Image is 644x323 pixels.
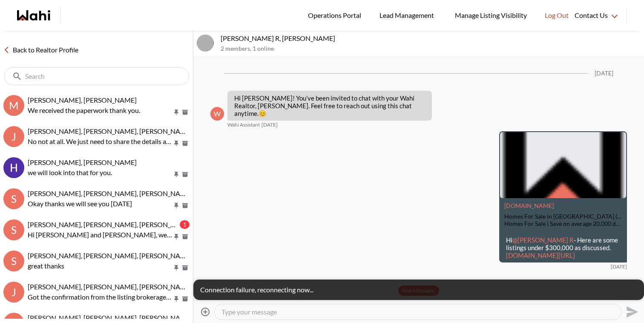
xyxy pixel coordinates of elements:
button: Archive [181,295,190,303]
div: J [3,126,24,147]
p: No not at all. We just need to share the details as part of the closing process. [28,136,172,147]
div: W [210,107,224,121]
button: Pin [172,295,180,303]
span: Manage Listing Visibility [452,10,529,21]
div: M [3,95,24,116]
span: Lead Management [379,10,437,21]
span: [PERSON_NAME], [PERSON_NAME], [PERSON_NAME], [PERSON_NAME], [PERSON_NAME] [28,189,304,197]
button: Send [621,302,641,321]
button: Archive [181,202,190,209]
span: [PERSON_NAME], [PERSON_NAME] [28,96,137,104]
a: Attachment [504,202,554,209]
textarea: Type your message [221,308,614,316]
span: [PERSON_NAME], [PERSON_NAME], [PERSON_NAME], [PERSON_NAME] [28,314,248,322]
span: Log Out [545,10,569,21]
div: S [3,251,24,271]
span: Wahi Assistant [227,121,260,128]
span: Operations Portal [308,10,364,21]
p: Hi [PERSON_NAME] and [PERSON_NAME], we hope you enjoyed your showings! Did the properties meet yo... [28,230,172,240]
div: S [3,188,24,209]
div: Connection failure, reconnecting now... [193,280,644,300]
span: 😊 [259,110,267,117]
input: Search [25,72,170,81]
div: Homes For Sale | Save on average 20,000 dollars with our Wahi Price for Homes | [DOMAIN_NAME] [504,220,622,228]
img: c [197,35,214,52]
button: Archive [181,109,190,116]
a: [DOMAIN_NAME][URL] [506,251,575,259]
span: [PERSON_NAME], [PERSON_NAME], [PERSON_NAME] [28,220,193,228]
time: 2025-08-16T21:18:20.433Z [611,263,627,270]
span: @[PERSON_NAME] R [512,236,574,244]
p: great thanks [28,261,172,271]
div: J [3,282,24,303]
img: H [3,157,24,178]
button: Pin [172,202,180,209]
span: [PERSON_NAME], [PERSON_NAME], [PERSON_NAME], [PERSON_NAME], [PERSON_NAME] [28,283,304,291]
a: Wahi homepage [17,10,50,20]
p: We received the paperwork thank you. [28,105,172,115]
div: S [3,219,24,240]
p: 2 members , 1 online [221,45,641,52]
button: Archive [181,233,190,240]
button: Pin [172,233,180,240]
button: Pin [172,140,180,147]
div: [DATE] [595,70,613,77]
p: Hi [PERSON_NAME]! You’ve been invited to chat with your Wahi Realtor, [PERSON_NAME]. Feel free to... [234,94,425,117]
button: Pin [172,171,180,178]
button: Archive [181,171,190,178]
img: Homes For Sale in Toronto (Page 2) | Wahi.com [500,132,626,198]
p: we will look into that for you. [28,167,172,178]
p: Got the confirmation from the listing brokerage. We are a go for [DATE] 5:30PM. It'll be great to... [28,292,172,302]
div: Hema Alageson, Faraz [3,157,24,178]
div: 1 [180,220,190,229]
p: [PERSON_NAME] R, [PERSON_NAME] [221,34,641,43]
time: 2025-08-16T20:19:26.134Z [262,121,278,128]
button: Pin [172,109,180,116]
button: Pin [172,264,180,271]
div: Homes For Sale in [GEOGRAPHIC_DATA] (Page 2) | [DOMAIN_NAME] [504,213,622,220]
p: Hi - Here are some listings under $300,000 as discussed. [506,236,620,259]
span: [PERSON_NAME], [PERSON_NAME] [28,158,137,166]
p: Okay thanks we will see you [DATE] [28,199,172,209]
button: Archive [181,264,190,271]
span: [PERSON_NAME], [PERSON_NAME], [PERSON_NAME] [28,251,193,260]
button: Archive [181,140,190,147]
span: [PERSON_NAME], [PERSON_NAME], [PERSON_NAME] [28,127,193,135]
div: cris R, Faraz [197,35,214,52]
